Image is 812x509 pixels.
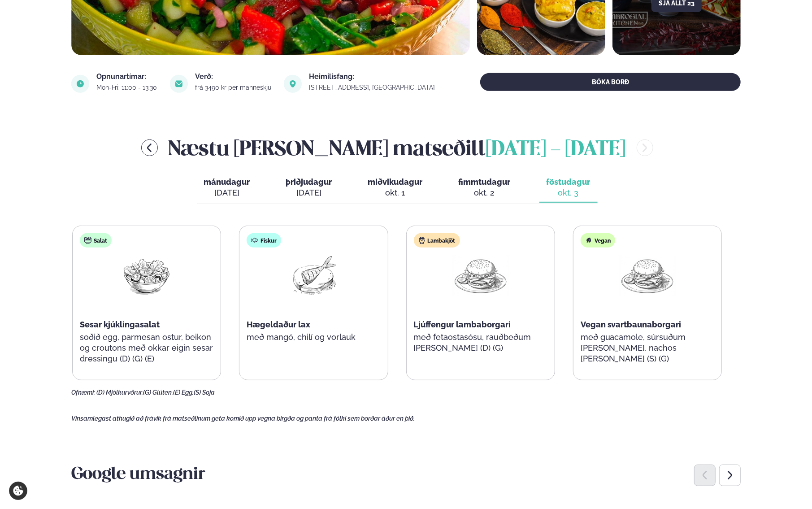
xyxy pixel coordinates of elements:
[204,177,250,187] span: mánudagur
[480,73,741,91] button: BÓKA BORÐ
[118,255,175,296] img: Salad.png
[486,140,626,160] span: [DATE] - [DATE]
[459,177,511,187] span: fimmtudagur
[585,237,592,244] img: Vegan.svg
[459,187,511,198] div: okt. 2
[71,415,415,422] span: Vinsamlegast athugið að frávik frá matseðlinum geta komið upp vegna birgða og panta frá fólki sem...
[173,389,194,396] span: (E) Egg,
[539,173,598,203] button: föstudagur okt. 3
[309,73,437,80] div: Heimilisfang:
[414,233,460,248] div: Lambakjöt
[71,389,95,396] span: Ofnæmi:
[141,139,158,156] button: menu-btn-left
[195,73,274,80] div: Verð:
[143,389,173,396] span: (G) Glúten,
[251,237,258,244] img: fish.svg
[361,173,430,203] button: miðvikudagur okt. 1
[286,187,332,198] div: [DATE]
[285,255,342,296] img: Fish.png
[247,332,380,343] p: með mangó, chilí og vorlauk
[694,465,716,486] div: Previous slide
[84,237,91,244] img: salad.svg
[368,177,423,187] span: miðvikudagur
[637,139,653,156] button: menu-btn-right
[96,389,143,396] span: (D) Mjólkurvörur,
[80,320,160,329] span: Sesar kjúklingasalat
[169,133,626,162] h2: Næstu [PERSON_NAME] matseðill
[96,73,159,80] div: Opnunartímar:
[284,75,302,93] img: image alt
[194,389,215,396] span: (S) Soja
[547,187,591,198] div: okt. 3
[80,332,213,364] p: soðið egg, parmesan ostur, beikon og croutons með okkar eigin sesar dressingu (D) (G) (E)
[96,84,159,91] div: Mon-Fri: 11:00 - 13:30
[170,75,188,93] img: image alt
[418,237,426,244] img: Lamb.svg
[197,173,257,203] button: mánudagur [DATE]
[71,75,89,93] img: image alt
[619,255,676,296] img: Hamburger.png
[452,255,509,296] img: Hamburger.png
[414,320,511,329] span: Ljúffengur lambaborgari
[581,233,615,248] div: Vegan
[309,82,437,93] a: link
[247,320,310,329] span: Hægeldaður lax
[279,173,339,203] button: þriðjudagur [DATE]
[581,320,682,329] span: Vegan svartbaunaborgari
[71,464,741,486] h3: Google umsagnir
[719,465,741,486] div: Next slide
[547,177,591,187] span: föstudagur
[247,233,281,248] div: Fiskur
[80,233,112,248] div: Salat
[368,187,423,198] div: okt. 1
[581,332,714,364] p: með guacamole, súrsuðum [PERSON_NAME], nachos [PERSON_NAME] (S) (G)
[9,482,27,500] a: Cookie settings
[286,177,332,187] span: þriðjudagur
[452,173,518,203] button: fimmtudagur okt. 2
[195,84,274,91] div: frá 3490 kr per manneskju
[204,187,250,198] div: [DATE]
[414,332,547,353] p: með fetaostasósu, rauðbeðum [PERSON_NAME] (D) (G)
